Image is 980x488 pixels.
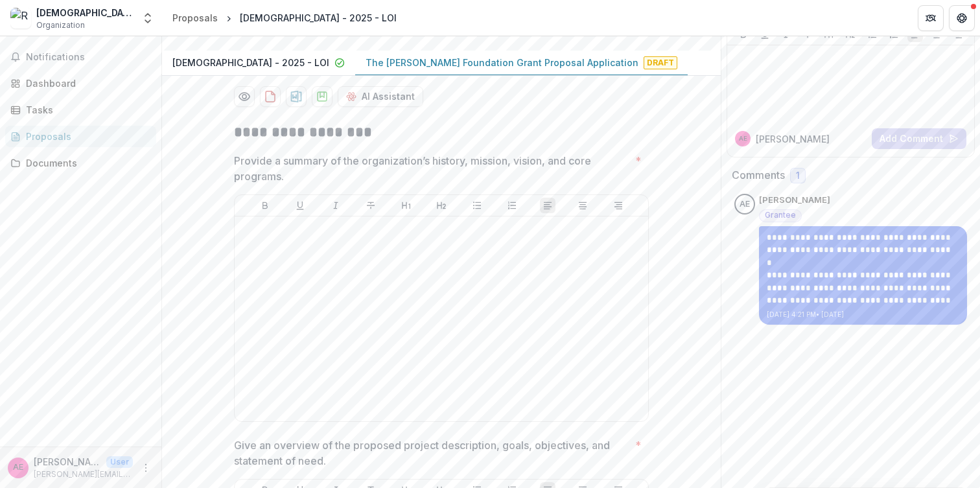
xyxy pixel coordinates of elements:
[36,6,134,19] div: [DEMOGRAPHIC_DATA]
[765,211,796,220] span: Grantee
[575,198,590,213] button: Align Center
[756,132,830,146] p: [PERSON_NAME]
[739,135,747,142] div: Anna English
[292,198,308,213] button: Underline
[234,153,630,184] p: Provide a summary of the organization’s history, mission, vision, and core programs.
[328,198,344,213] button: Italicize
[504,198,520,213] button: Ordered List
[732,169,785,181] h2: Comments
[363,198,379,213] button: Strike
[26,156,146,170] div: Documents
[5,73,156,94] a: Dashboard
[338,86,423,107] button: AI Assistant
[260,86,281,107] button: download-proposal
[26,76,146,90] div: Dashboard
[138,460,154,476] button: More
[872,128,966,149] button: Add Comment
[949,5,975,31] button: Get Help
[366,56,638,69] p: The [PERSON_NAME] Foundation Grant Proposal Application
[5,126,156,147] a: Proposals
[759,194,830,207] p: [PERSON_NAME]
[644,56,677,69] span: Draft
[139,5,157,31] button: Open entity switcher
[34,455,101,469] p: [PERSON_NAME]
[26,52,151,63] span: Notifications
[234,86,255,107] button: Preview 3f368e91-2298-4014-a012-2b2bf69ca3d2-1.pdf
[469,198,485,213] button: Bullet List
[167,8,402,27] nav: breadcrumb
[434,198,449,213] button: Heading 2
[36,19,85,31] span: Organization
[10,8,31,29] img: Resurrection Church
[172,11,218,25] div: Proposals
[26,130,146,143] div: Proposals
[26,103,146,117] div: Tasks
[5,47,156,67] button: Notifications
[767,310,959,320] p: [DATE] 4:21 PM • [DATE]
[240,11,397,25] div: [DEMOGRAPHIC_DATA] - 2025 - LOI
[257,198,273,213] button: Bold
[5,152,156,174] a: Documents
[918,5,944,31] button: Partners
[172,56,329,69] p: [DEMOGRAPHIC_DATA] - 2025 - LOI
[399,198,414,213] button: Heading 1
[312,86,332,107] button: download-proposal
[13,463,23,472] div: Anna English
[540,198,555,213] button: Align Left
[167,8,223,27] a: Proposals
[611,198,626,213] button: Align Right
[286,86,307,107] button: download-proposal
[106,456,133,468] p: User
[234,437,630,469] p: Give an overview of the proposed project description, goals, objectives, and statement of need.
[796,170,800,181] span: 1
[34,469,133,480] p: [PERSON_NAME][EMAIL_ADDRESS][DOMAIN_NAME]
[5,99,156,121] a: Tasks
[740,200,750,209] div: Anna English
